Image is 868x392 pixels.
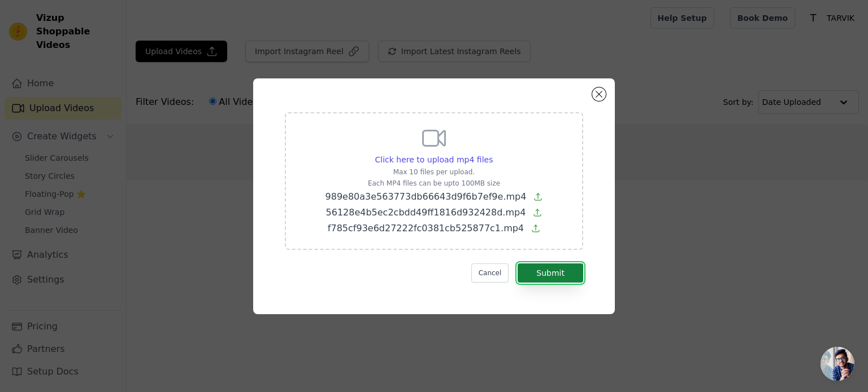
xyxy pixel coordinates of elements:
[592,87,606,101] button: Close modal
[471,263,509,283] button: Cancel
[328,223,524,234] span: f785cf93e6d27222fc0381cb525877c1.mp4
[375,155,493,164] span: Click here to upload mp4 files
[326,207,526,218] span: 56128e4b5ec2cbdd49ff1816d932428d.mp4
[325,191,527,202] span: 989e80a3e563773db66643d9f6b7ef9e.mp4
[518,263,583,283] button: Submit
[325,179,543,188] p: Each MP4 files can be upto 100MB size
[821,347,854,381] a: Open chat
[325,168,543,177] p: Max 10 files per upload.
